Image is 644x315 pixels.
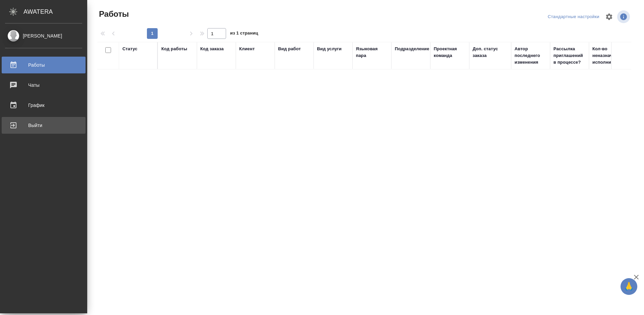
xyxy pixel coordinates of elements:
span: 🙏 [623,279,635,294]
a: Выйти [2,117,86,134]
div: Клиент [239,46,255,52]
div: Код работы [161,46,187,52]
span: Работы [97,9,129,19]
a: График [2,97,86,114]
div: График [5,100,82,110]
div: Выйти [5,120,82,130]
div: Кол-во неназначенных исполнителей [592,46,633,66]
a: Работы [2,57,86,73]
div: [PERSON_NAME] [5,32,82,40]
div: Статус [122,46,138,52]
div: AWATERA [23,5,87,18]
div: split button [546,12,601,22]
div: Вид услуги [317,46,342,52]
div: Проектная команда [434,46,466,59]
div: Работы [5,60,82,70]
span: Настроить таблицу [601,9,617,25]
button: 🙏 [621,278,637,295]
div: Языковая пара [356,46,388,59]
span: Посмотреть информацию [617,10,631,23]
div: Рассылка приглашений в процессе? [553,46,586,66]
div: Подразделение [395,46,429,52]
div: Чаты [5,80,82,90]
div: Код заказа [200,46,224,52]
span: из 1 страниц [230,29,258,39]
a: Чаты [2,77,86,93]
div: Вид работ [278,46,301,52]
div: Доп. статус заказа [473,46,508,59]
div: Автор последнего изменения [515,46,547,66]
